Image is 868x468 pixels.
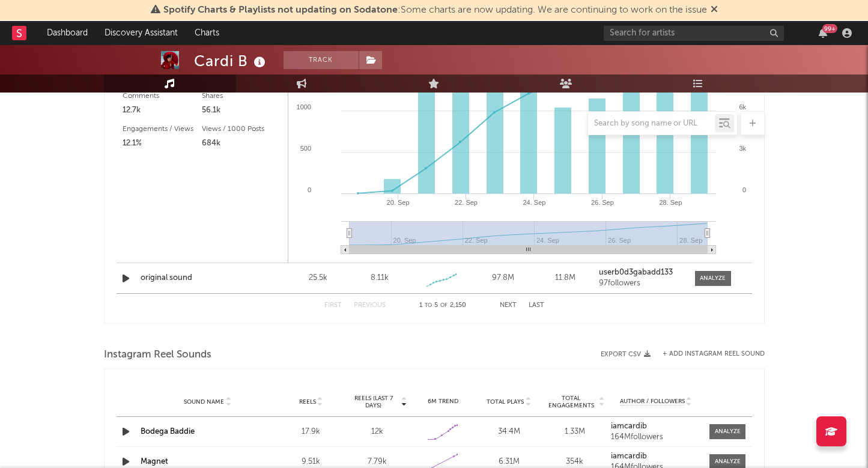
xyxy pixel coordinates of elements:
div: 12k [347,426,407,438]
span: Sound Name [184,398,224,406]
button: First [324,302,342,309]
div: 1.33M [545,426,605,438]
text: 24. Sep [523,199,545,206]
div: Cardi B [194,51,269,71]
a: Bodega Baddie [141,428,195,436]
text: 1000 [296,103,311,111]
a: Dashboard [38,21,96,45]
button: Last [529,302,544,309]
div: Shares [202,89,282,103]
strong: iamcardib [611,452,647,460]
div: 12.7k [123,103,202,118]
span: Reels (last 7 days) [347,395,400,409]
a: Magnet [141,458,168,466]
span: Instagram Reel Sounds [104,348,211,362]
div: Comments [123,89,202,103]
div: 97.8M [475,272,531,284]
div: 97 followers [599,279,682,288]
button: + Add Instagram Reel Sound [663,351,765,357]
text: 3k [739,145,746,152]
button: Previous [354,302,386,309]
span: Author / Followers [620,398,685,406]
text: 26. Sep [590,199,613,206]
span: Reels [299,398,316,406]
div: 17.9k [281,426,341,438]
text: 22. Sep [455,199,478,206]
text: 500 [300,145,311,152]
a: userb0d3gabadd133 [599,269,682,277]
input: Search by song name or URL [588,119,715,129]
a: iamcardib [611,422,701,431]
a: original sound [141,272,266,284]
div: 7.79k [347,456,407,468]
button: 99+ [819,28,827,38]
a: Discovery Assistant [96,21,186,45]
strong: iamcardib [611,422,647,430]
div: 6M Trend [413,397,473,406]
text: 0 [307,186,311,193]
button: Next [500,302,517,309]
div: 8.11k [371,272,389,284]
div: 34.4M [479,426,539,438]
div: 684k [202,136,282,151]
span: Total Engagements [545,395,598,409]
span: to [425,303,432,308]
div: 1 5 2,150 [410,299,476,313]
span: Spotify Charts & Playlists not updating on Sodatone [163,5,398,15]
div: 12.1% [123,136,202,151]
div: 99 + [822,24,837,33]
div: 11.8M [537,272,593,284]
span: Total Plays [487,398,524,406]
strong: userb0d3gabadd133 [599,269,673,276]
div: + Add Instagram Reel Sound [651,351,765,357]
text: 0 [742,186,745,193]
button: Track [284,51,359,69]
a: iamcardib [611,452,701,461]
div: 354k [545,456,605,468]
a: Charts [186,21,228,45]
div: 56.1k [202,103,282,118]
text: 6k [739,103,746,111]
span: : Some charts are now updating. We are continuing to work on the issue [163,5,707,15]
span: Dismiss [711,5,718,15]
button: Export CSV [601,351,651,358]
text: 20. Sep [386,199,409,206]
div: 164M followers [611,433,701,442]
div: 25.5k [290,272,346,284]
text: 28. Sep [659,199,682,206]
input: Search for artists [604,26,784,41]
div: 9.51k [281,456,341,468]
div: 6.31M [479,456,539,468]
span: of [440,303,448,308]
